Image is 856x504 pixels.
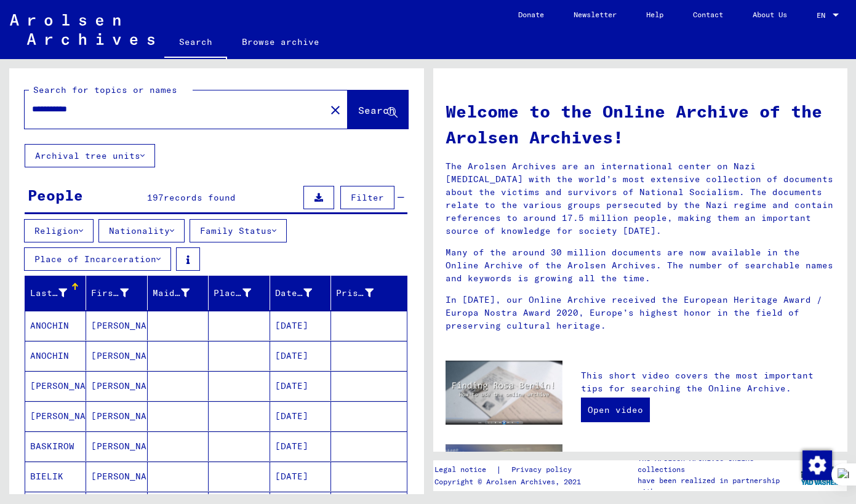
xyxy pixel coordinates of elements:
[446,98,835,150] h1: Welcome to the Online Archive of the Arolsen Archives!
[348,90,408,129] button: Search
[331,276,406,310] mat-header-cell: Prisoner #
[446,361,563,425] img: video.jpg
[153,283,208,303] div: Maiden Name
[153,287,190,300] div: Maiden Name
[28,184,83,206] div: People
[24,219,94,242] button: Religion
[802,450,831,479] div: Change consent
[86,311,147,340] mat-cell: [PERSON_NAME]
[25,431,86,461] mat-cell: BASKIROW
[434,463,586,476] div: |
[91,283,146,303] div: First Name
[336,287,373,300] div: Prisoner #
[190,219,287,242] button: Family Status
[638,475,795,497] p: have been realized in partnership with
[434,463,496,476] a: Legal notice
[581,369,834,395] p: This short video covers the most important tips for searching the Online Archive.
[86,371,147,401] mat-cell: [PERSON_NAME]
[358,104,395,116] span: Search
[270,311,331,340] mat-cell: [DATE]
[270,462,331,491] mat-cell: [DATE]
[340,186,394,209] button: Filter
[147,192,164,203] span: 197
[25,144,155,167] button: Archival tree units
[86,431,147,461] mat-cell: [PERSON_NAME]
[275,287,312,300] div: Date of Birth
[86,276,147,310] mat-header-cell: First Name
[214,283,269,303] div: Place of Birth
[86,401,147,431] mat-cell: [PERSON_NAME]
[164,192,236,203] span: records found
[25,371,86,401] mat-cell: [PERSON_NAME]
[270,371,331,401] mat-cell: [DATE]
[270,341,331,370] mat-cell: [DATE]
[270,431,331,461] mat-cell: [DATE]
[817,11,830,20] span: EN
[323,97,348,122] button: Clear
[30,287,67,300] div: Last Name
[502,463,586,476] a: Privacy policy
[638,453,795,475] p: The Arolsen Archives online collections
[328,103,343,118] mat-icon: close
[25,401,86,431] mat-cell: [PERSON_NAME]
[214,287,250,300] div: Place of Birth
[98,219,185,242] button: Nationality
[30,283,86,303] div: Last Name
[24,247,171,271] button: Place of Incarceration
[86,462,147,491] mat-cell: [PERSON_NAME]
[25,462,86,491] mat-cell: BIELIK
[275,283,330,303] div: Date of Birth
[446,294,835,332] p: In [DATE], our Online Archive received the European Heritage Award / Europa Nostra Award 2020, Eu...
[581,398,650,422] a: Open video
[798,460,844,490] img: yv_logo.png
[91,287,128,300] div: First Name
[25,341,86,370] mat-cell: ANOCHIN
[33,84,177,95] mat-label: Search for topics or names
[227,27,334,57] a: Browse archive
[434,476,586,487] p: Copyright © Arolsen Archives, 2021
[270,276,331,310] mat-header-cell: Date of Birth
[25,311,86,340] mat-cell: ANOCHIN
[148,276,209,310] mat-header-cell: Maiden Name
[446,246,835,285] p: Many of the around 30 million documents are now available in the Online Archive of the Arolsen Ar...
[164,27,227,59] a: Search
[10,14,154,45] img: Arolsen_neg.svg
[270,401,331,431] mat-cell: [DATE]
[802,450,832,480] img: Change consent
[336,283,391,303] div: Prisoner #
[209,276,270,310] mat-header-cell: Place of Birth
[351,192,384,203] span: Filter
[25,276,86,310] mat-header-cell: Last Name
[86,341,147,370] mat-cell: [PERSON_NAME]
[446,160,835,238] p: The Arolsen Archives are an international center on Nazi [MEDICAL_DATA] with the world’s most ext...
